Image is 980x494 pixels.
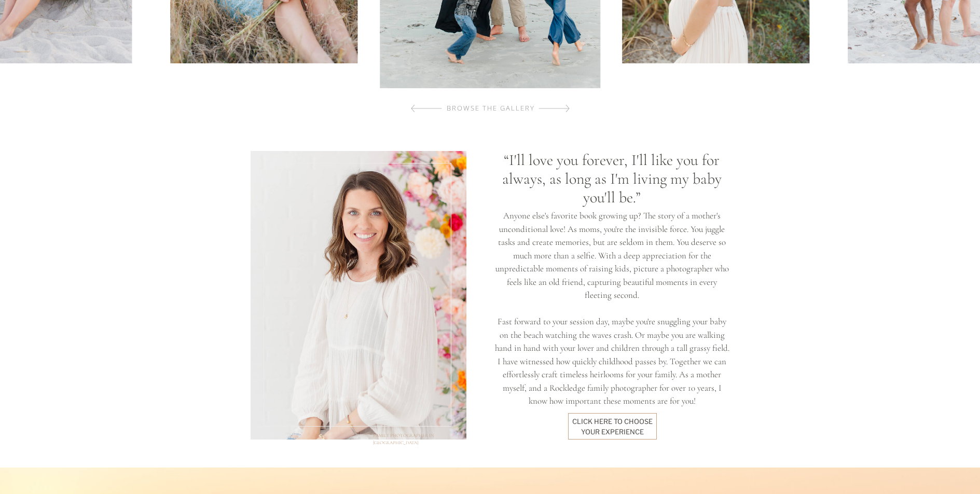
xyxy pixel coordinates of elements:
h3: “I'll love you forever, I'll like you for always, as long as I'm living my baby you'll be.” [490,151,734,214]
p: Anyone else's favorite book growing up? The story of a mother's unconditional love! As moms, you'... [495,209,729,409]
a: click here to Choose your experience [572,417,653,436]
div: browse the gallery [429,103,553,114]
h2: Family Photographer in [GEOGRAPHIC_DATA] [373,432,465,438]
